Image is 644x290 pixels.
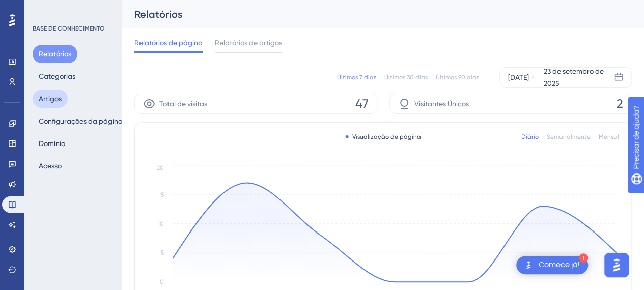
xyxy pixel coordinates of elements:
[33,157,68,175] button: Acesso
[39,95,62,103] font: Artigos
[33,134,71,153] button: Domínio
[159,191,164,198] tspan: 15
[33,67,81,85] button: Categorias
[414,100,469,108] font: Visitantes Únicos
[601,250,632,280] iframe: Iniciador do Assistente de IA do UserGuiding
[134,8,182,20] font: Relatórios
[160,278,164,285] tspan: 0
[39,162,62,170] font: Acesso
[617,97,623,111] font: 2
[159,100,207,108] font: Total de visitas
[24,5,88,12] font: Precisar de ajuda?
[521,133,539,140] font: Diário
[33,25,105,32] font: BASE DE CONHECIMENTO
[157,164,164,171] tspan: 20
[337,74,376,81] font: Últimos 7 dias
[582,255,585,261] font: 1
[161,249,164,256] tspan: 5
[544,67,604,88] font: 23 de setembro de 2025
[39,50,71,58] font: Relatórios
[352,133,421,140] font: Visualização de página
[134,39,203,47] font: Relatórios de página
[215,39,282,47] font: Relatórios de artigos
[508,73,529,81] font: [DATE]
[33,90,68,108] button: Artigos
[539,260,580,269] font: Comece já!
[158,220,164,227] tspan: 10
[39,72,75,80] font: Categorias
[33,112,129,130] button: Configurações da página
[547,133,591,140] font: Semanalmente
[436,74,479,81] font: Últimos 90 dias
[39,139,65,148] font: Domínio
[599,133,619,140] font: Mensal
[355,97,369,111] font: 47
[33,45,77,63] button: Relatórios
[39,117,123,125] font: Configurações da página
[516,256,588,274] div: Abra a lista de verificação Comece!, módulos restantes: 1
[384,74,428,81] font: Últimos 30 dias
[522,259,535,271] img: imagem-do-lançador-texto-alternativo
